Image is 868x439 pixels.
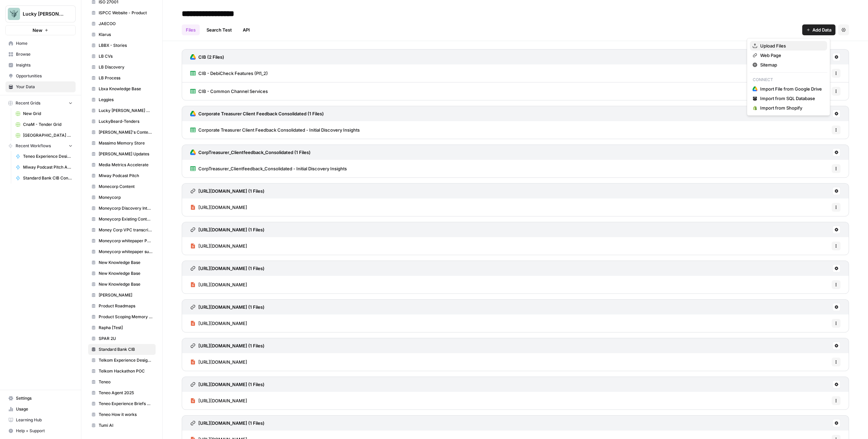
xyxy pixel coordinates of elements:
[99,162,153,168] span: Media Metrics Accelerate
[99,108,153,114] span: Lucky [PERSON_NAME] Market Intelligence
[13,119,76,130] a: CnaM - Tender Grid
[13,162,76,173] a: Miway Podcast Pitch Agent
[88,301,156,311] a: Product Roadmaps
[88,235,156,246] a: Moneycorp whitepaper Payroll
[190,106,324,121] a: Corporate Treasurer Client Feedback Consolidated (1 Files)
[190,50,224,64] a: CIB (2 Files)
[16,73,73,79] span: Opportunities
[88,246,156,257] a: Moneycorp whitepaper supply chain
[88,387,156,398] a: Teneo Agent 2025
[182,24,200,35] a: Files
[99,314,153,320] span: Product Scoping Memory Store
[760,61,822,68] span: Sitemap
[198,265,264,272] h3: [URL][DOMAIN_NAME] (1 Files)
[16,62,73,68] span: Insights
[16,100,40,106] span: Recent Grids
[190,353,247,371] a: [URL][DOMAIN_NAME]
[5,425,76,436] button: Help + Support
[190,184,264,198] a: [URL][DOMAIN_NAME] (1 Files)
[88,73,156,83] a: LB Process
[198,149,311,156] h3: CorpTreasurer_Clientfeedback_Consolidated (1 Files)
[23,164,73,170] span: Miway Podcast Pitch Agent
[88,159,156,170] a: Media Metrics Accelerate
[5,404,76,415] a: Usage
[99,118,153,125] span: LuckyBeard-Tenders
[198,110,324,117] h3: Corporate Treasurer Client Feedback Consolidated (1 Files)
[5,98,76,108] button: Recent Grids
[99,53,153,59] span: LB CVs
[88,29,156,40] a: Klarus
[23,132,73,138] span: [GEOGRAPHIC_DATA] Tender - Stories
[13,151,76,162] a: Teneo Experience Design Briefs 2025
[198,281,247,288] span: [URL][DOMAIN_NAME]
[23,153,73,159] span: Teneo Experience Design Briefs 2025
[190,261,264,276] a: [URL][DOMAIN_NAME] (1 Files)
[760,85,822,92] span: Import File from Google Drive
[88,355,156,366] a: Telkom Experience Design RFP
[5,49,76,60] a: Browse
[5,415,76,425] a: Learning Hub
[99,32,153,38] span: Klarus
[802,24,835,35] button: Add Data
[190,145,311,160] a: CorpTreasurer_Clientfeedback_Consolidated (1 Files)
[88,170,156,181] a: Miway Podcast Pitch
[99,281,153,287] span: New Knowledge Base
[812,26,831,33] span: Add Data
[190,392,247,409] a: [URL][DOMAIN_NAME]
[88,377,156,387] a: Teneo
[190,338,264,353] a: [URL][DOMAIN_NAME] (1 Files)
[5,60,76,71] a: Insights
[88,366,156,377] a: Telkom Hackathon POC
[8,8,20,20] img: Lucky Beard Logo
[239,24,254,35] a: API
[190,276,247,293] a: [URL][DOMAIN_NAME]
[16,428,73,434] span: Help + Support
[88,40,156,51] a: LBBX - Stories
[99,249,153,255] span: Moneycorp whitepaper supply chain
[88,203,156,214] a: Moneycorp Discovery Interviews
[16,417,73,423] span: Learning Hub
[198,70,268,77] span: CIB - DebiCheck Features (Pl1_2)
[88,344,156,355] a: Standard Bank CIB
[88,62,156,73] a: LB Discovery
[5,141,76,151] button: Recent Workflows
[99,21,153,27] span: JAECOO
[88,138,156,149] a: Massimo Memory Store
[99,368,153,374] span: Telkom Hackathon POC
[747,38,830,116] div: Add Data
[198,165,347,172] span: CorpTreasurer_Clientfeedback_Consolidated - Initial Discovery Insights
[190,300,264,314] a: [URL][DOMAIN_NAME] (1 Files)
[198,88,268,95] span: CIB - Common Channel Services
[88,51,156,62] a: LB CVs
[99,216,153,222] span: Moneycorp Existing Content
[13,173,76,184] a: Standard Bank CIB Connected Experiences
[190,416,264,431] a: [URL][DOMAIN_NAME] (1 Files)
[99,140,153,146] span: Massimo Memory Store
[88,279,156,290] a: New Knowledge Base
[760,95,822,102] span: Import from SQL Database
[99,75,153,81] span: LB Process
[760,42,822,49] span: Upload Files
[760,104,822,111] span: Import from Shopify
[99,184,153,190] span: Monecorp Content
[5,25,76,35] button: New
[198,397,247,404] span: [URL][DOMAIN_NAME]
[750,75,827,84] p: Connect
[16,84,73,90] span: Your Data
[99,129,153,135] span: [PERSON_NAME]'s Content Writer
[16,51,73,57] span: Browse
[99,97,153,103] span: Leggies
[99,238,153,244] span: Moneycorp whitepaper Payroll
[33,27,42,34] span: New
[23,11,64,17] span: Lucky [PERSON_NAME]
[5,5,76,22] button: Workspace: Lucky Beard
[88,105,156,116] a: Lucky [PERSON_NAME] Market Intelligence
[190,121,360,139] a: Corporate Treasurer Client Feedback Consolidated - Initial Discovery Insights
[16,395,73,401] span: Settings
[5,71,76,81] a: Opportunities
[99,270,153,276] span: New Knowledge Base
[190,64,268,82] a: CIB - DebiCheck Features (Pl1_2)
[13,130,76,141] a: [GEOGRAPHIC_DATA] Tender - Stories
[99,401,153,407] span: Teneo Experience Briefs 2025
[198,226,264,233] h3: [URL][DOMAIN_NAME] (1 Files)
